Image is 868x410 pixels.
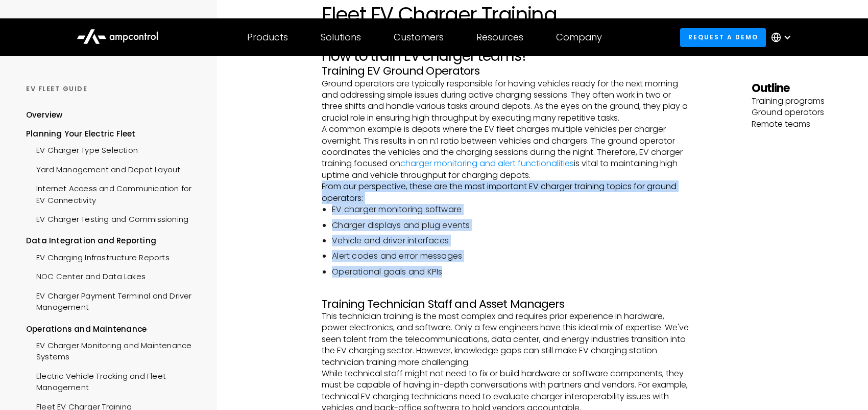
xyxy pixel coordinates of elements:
a: EV Charger Payment Terminal and Driver Management [26,285,200,315]
a: EV Charging Infrastructure Reports [26,246,170,265]
a: charger monitoring and alert functionalities [400,157,574,169]
p: ‍ [322,286,690,297]
li: Operational goals and KPIs [332,266,690,278]
li: Alert codes and error messages [332,250,690,262]
a: Yard Management and Depot Layout [26,158,180,177]
strong: Outline [752,80,790,96]
h3: Training EV Ground Operators [322,64,690,78]
div: Customers [394,32,444,43]
div: Operations and Maintenance [26,323,200,334]
li: EV charger monitoring software [332,204,690,215]
li: Vehicle and driver interfaces [332,235,690,246]
a: Overview [26,109,63,128]
li: Charger displays and plug events [332,220,690,231]
div: Ev Fleet GUIDE [26,84,200,94]
h1: Fleet EV Charger Training [322,2,690,27]
a: Request a demo [680,28,766,47]
div: Solutions [321,32,361,43]
div: Resources [476,32,523,43]
div: Company [556,32,602,43]
div: Data Integration and Reporting [26,235,200,246]
p: Remote teams [752,118,842,129]
a: EV Charger Type Selection [26,140,138,158]
div: Products [247,32,288,43]
p: Training programs [752,95,842,106]
p: A common example is depots where the EV fleet charges multiple vehicles per charger overnight. Th... [322,124,690,181]
a: NOC Center and Data Lakes [26,266,146,285]
p: Ground operators are typically responsible for having vehicles ready for the next morning and add... [322,78,690,124]
a: Electric Vehicle Tracking and Fleet Management [26,365,200,396]
h3: Training Technician Staff and Asset Managers [322,298,690,311]
a: Internet Access and Communication for EV Connectivity [26,178,200,209]
p: From our perspective, these are the most important EV charger training topics for ground operators: [322,181,690,204]
p: Ground operators [752,107,842,118]
div: Planning Your Electric Fleet [26,128,200,140]
h2: How to train EV charger teams? [322,48,690,65]
div: Overview [26,109,63,120]
a: EV Charger Testing and Commissioning [26,209,188,227]
a: EV Charger Monitoring and Maintenance Systems [26,334,200,365]
p: This technician training is the most complex and requires prior experience in hardware, power ele... [322,311,690,368]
